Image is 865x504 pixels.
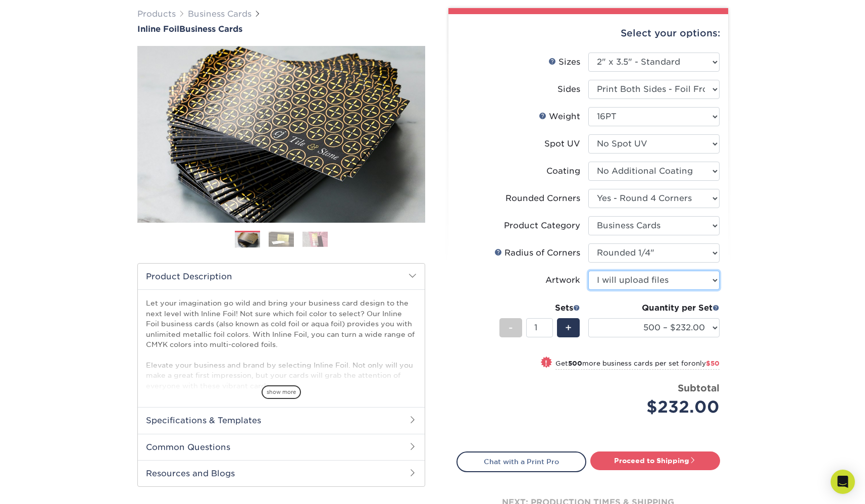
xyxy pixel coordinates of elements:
[456,14,720,53] div: Select your options:
[302,231,328,247] img: Business Cards 03
[269,231,294,247] img: Business Cards 02
[137,24,425,34] a: Inline FoilBusiness Cards
[565,320,572,335] span: +
[505,192,580,205] div: Rounded Corners
[678,382,720,393] strong: Subtotal
[456,451,586,472] a: Chat with a Print Pro
[146,298,417,504] p: Let your imagination go wild and bring your business card design to the next level with Inline Fo...
[546,165,580,177] div: Coating
[138,460,425,486] h2: Resources and Blogs
[504,220,580,232] div: Product Category
[590,451,720,470] a: Proceed to Shipping
[691,360,720,367] span: only
[555,360,720,370] small: Get more business cards per set for
[138,434,425,460] h2: Common Questions
[545,274,580,286] div: Artwork
[557,83,580,95] div: Sides
[499,302,580,314] div: Sets
[494,247,580,259] div: Radius of Corners
[138,264,425,289] h2: Product Description
[588,302,720,314] div: Quantity per Set
[137,9,176,19] a: Products
[544,138,580,150] div: Spot UV
[508,320,513,335] span: -
[138,407,425,433] h2: Specifications & Templates
[539,111,580,123] div: Weight
[137,24,425,34] h1: Business Cards
[262,385,301,399] span: show more
[137,24,179,34] span: Inline Foil
[568,360,582,367] strong: 500
[596,395,720,419] div: $232.00
[831,470,855,494] div: Open Intercom Messenger
[545,358,547,368] span: !
[235,227,260,253] img: Business Cards 01
[188,9,251,19] a: Business Cards
[706,360,720,367] span: $50
[548,56,580,68] div: Sizes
